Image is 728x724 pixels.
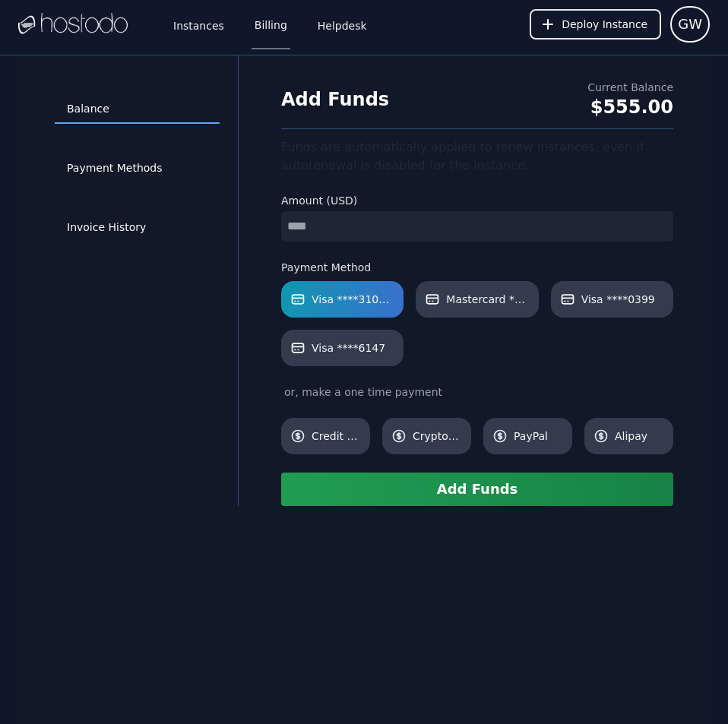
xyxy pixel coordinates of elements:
[55,154,220,183] a: Payment Methods
[530,9,661,40] button: Deploy Instance
[678,14,702,35] span: GW
[312,292,394,307] span: Visa ****3102 [Default]
[281,384,673,400] div: or, make a one time payment
[281,473,673,506] button: Add Funds
[670,6,710,43] button: User menu
[413,428,462,444] span: Cryptocurrency
[281,138,673,175] div: Funds are automatically applied to renew instances, even if autorenewal is disabled for the insta...
[281,87,389,112] h1: Add Funds
[587,95,673,119] div: $555.00
[55,213,220,242] a: Invoice History
[281,260,673,275] label: Payment Method
[587,80,673,95] div: Current Balance
[615,428,664,444] span: Alipay
[312,428,361,444] span: Credit Card
[18,13,128,36] img: Logo
[514,428,563,444] span: PayPal
[55,95,220,124] a: Balance
[281,193,673,208] label: Amount (USD)
[562,17,647,32] span: Deploy Instance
